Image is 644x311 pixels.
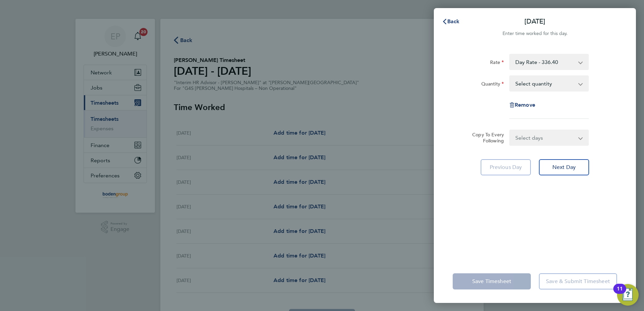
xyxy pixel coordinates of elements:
p: [DATE] [524,17,545,26]
button: Remove [509,102,535,108]
span: Back [447,18,460,25]
button: Back [435,15,466,28]
button: Next Day [539,159,589,175]
span: Next Day [552,164,576,171]
span: Remove [515,102,535,108]
label: Quantity [481,81,504,89]
button: Open Resource Center, 11 new notifications [617,284,639,306]
div: 11 [617,289,623,298]
label: Rate [490,59,504,67]
div: Enter time worked for this day. [434,30,636,38]
label: Copy To Every Following [467,132,504,144]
